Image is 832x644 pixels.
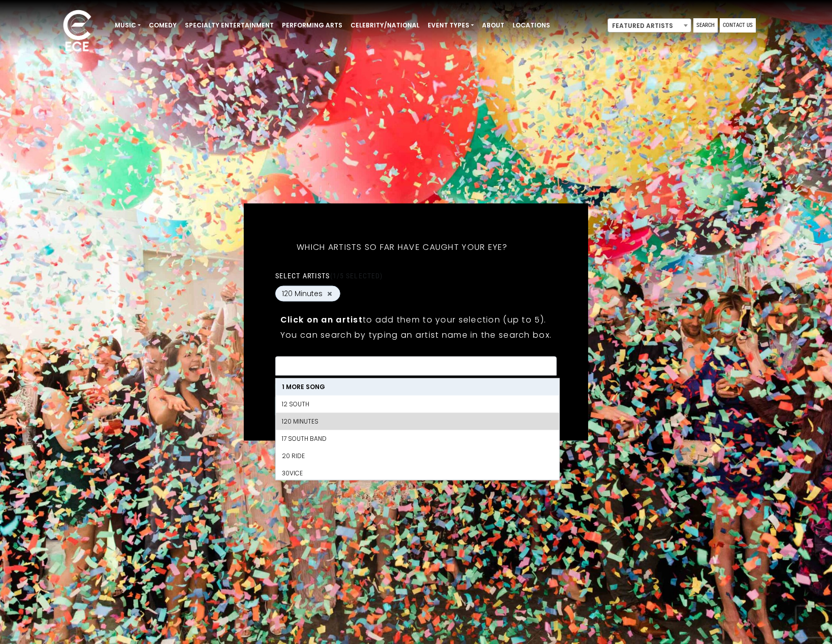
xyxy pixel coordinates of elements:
[276,465,559,482] li: 30Vice
[278,17,346,34] a: Performing Arts
[276,430,559,447] li: 17 South Band
[111,17,145,34] a: Music
[280,329,552,341] p: You can search by typing an artist name in the search box.
[282,288,323,299] span: 120 Minutes
[145,17,181,34] a: Comedy
[275,229,529,266] h5: Which artists so far have caught your eye?
[282,363,550,372] textarea: Search
[478,17,508,34] a: About
[607,18,691,33] span: Featured Artists
[52,7,103,56] img: ece_new_logo_whitev2-1.png
[280,313,552,326] p: to add them to your selection (up to 5).
[276,378,559,396] li: 1 More Song
[608,19,691,33] span: Featured Artists
[508,17,554,34] a: Locations
[424,17,478,34] a: Event Types
[720,18,756,33] a: Contact Us
[346,17,424,34] a: Celebrity/National
[181,17,278,34] a: Specialty Entertainment
[275,271,382,280] label: Select artists
[330,272,383,280] span: (1/5 selected)
[276,413,559,430] li: 120 Minutes
[280,314,363,326] strong: Click on an artist
[276,447,559,465] li: 20 Ride
[693,18,718,33] a: Search
[326,289,334,298] button: Remove 120 Minutes
[276,396,559,413] li: 12 South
